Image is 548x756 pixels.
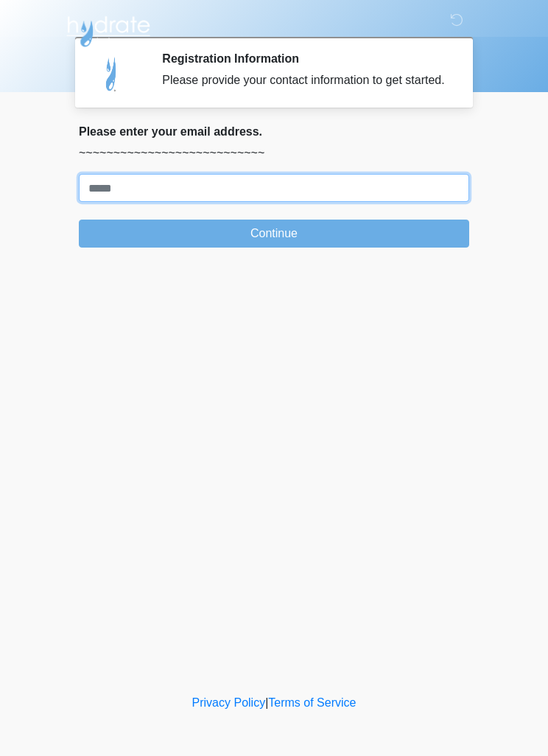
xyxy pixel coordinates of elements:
[90,52,134,96] img: Agent Avatar
[268,696,356,709] a: Terms of Service
[79,125,469,139] h2: Please enter your email address.
[162,71,447,89] div: Please provide your contact information to get started.
[265,696,268,709] a: |
[192,696,266,709] a: Privacy Policy
[79,220,469,248] button: Continue
[64,11,152,48] img: Hydrate IV Bar - Chandler Logo
[79,144,469,162] p: ~~~~~~~~~~~~~~~~~~~~~~~~~~~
